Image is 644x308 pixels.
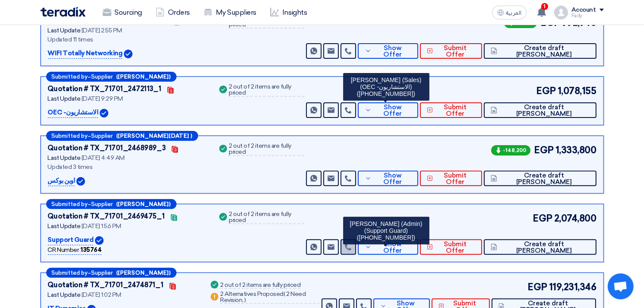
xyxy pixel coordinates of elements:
div: 2 out of 2 items are fully priced [220,282,300,289]
span: 1,078,155 [558,84,597,98]
span: Last Update [48,222,81,230]
button: Submit Offer [420,43,482,59]
button: Show Offer [358,43,418,59]
p: OEC -الاستشاريون [48,108,98,118]
button: Submit Offer [420,171,482,186]
button: Submit Offer [420,102,482,118]
span: Submitted by [52,270,88,276]
span: Show Offer [374,172,411,185]
img: Verified Account [76,177,85,186]
img: Verified Account [95,236,104,245]
div: Account [571,6,596,14]
span: Submitted by [52,133,88,139]
div: Open chat [608,273,634,299]
span: [DATE] 1:56 PM [82,222,121,230]
span: [DATE] 4:49 AM [82,154,125,162]
span: 1 [541,3,548,10]
span: ( [284,290,285,298]
span: EGP [533,211,552,225]
span: Submit Offer [435,45,475,58]
a: Insights [263,3,314,22]
span: EGP [536,84,556,98]
span: Show Offer [374,104,411,117]
img: Teradix logo [41,7,85,17]
div: Quotation # TX_71701_2472113_1 [48,84,161,94]
b: ([PERSON_NAME]) [117,270,171,276]
button: Create draft [PERSON_NAME] [484,102,597,118]
span: Submit Offer [435,172,475,185]
div: Quotation # TX_71701_2468989_3 [48,143,166,153]
button: Create draft [PERSON_NAME] [484,239,597,255]
div: [PERSON_NAME] (Sales) (OEC -الاستشاريون) ([PHONE_NUMBER]) [343,73,429,101]
div: – [46,72,177,82]
span: Create draft [PERSON_NAME] [499,45,590,58]
a: Sourcing [96,3,149,22]
div: 2 out of 2 items are fully priced [229,211,304,224]
div: CR Number : [48,245,102,255]
span: 1,333,800 [556,143,597,157]
span: Last Update [48,291,81,298]
span: [DATE] 1:02 PM [82,291,121,298]
span: Supplier [92,201,113,207]
div: [PERSON_NAME] (Admin) (Support Guard) ([PHONE_NUMBER]) [343,217,429,244]
span: العربية [506,10,521,16]
button: Show Offer [358,239,418,255]
div: Quotation # TX_71701_2469475_1 [48,211,165,222]
span: 119,231,346 [549,280,597,294]
span: [DATE] 9:29 PM [82,95,123,102]
span: Show Offer [374,241,411,254]
span: Submit Offer [435,241,475,254]
b: 135764 [81,246,101,254]
span: -148,200 [491,145,530,156]
a: Orders [149,3,197,22]
span: ) [244,296,246,304]
div: – [46,268,177,278]
div: – [46,131,198,141]
span: Last Update [48,154,81,162]
b: ([PERSON_NAME]) [117,201,171,207]
span: Last Update [48,95,81,102]
div: 2 out of 2 items are fully priced [229,143,304,156]
span: Create draft [PERSON_NAME] [499,241,590,254]
button: Show Offer [358,102,418,118]
span: Submit Offer [435,104,475,117]
span: Supplier [92,74,113,79]
div: Fady [571,13,604,18]
span: 2 Need Revision, [220,290,306,304]
span: Create draft [PERSON_NAME] [499,104,590,117]
img: Verified Account [124,50,133,58]
b: ([PERSON_NAME]) [117,74,171,79]
button: Show Offer [358,171,418,186]
img: profile_test.png [554,6,568,19]
span: Supplier [92,270,113,276]
span: Submitted by [52,201,88,207]
div: 2 out of 2 items are fully priced [229,84,304,97]
div: 2 Alternatives Proposed [220,291,320,304]
img: Verified Account [100,109,108,117]
span: EGP [527,280,547,294]
span: Create draft [PERSON_NAME] [499,172,590,185]
button: Create draft [PERSON_NAME] [484,171,597,186]
b: ([PERSON_NAME][DATE] ) [117,133,193,139]
button: Submit Offer [420,239,482,255]
span: Last Update [48,27,81,34]
span: EGP [534,143,554,157]
span: Submitted by [52,74,88,79]
p: Support Guard [48,235,94,245]
span: [DATE] 2:55 PM [82,27,122,34]
p: WIFI Totally Networking [48,48,123,59]
button: Create draft [PERSON_NAME] [484,43,597,59]
div: Updated 3 times [48,162,208,171]
span: Supplier [92,133,113,139]
div: Quotation # TX_71701_2474871_1 [48,280,164,290]
a: My Suppliers [197,3,263,22]
span: Show Offer [374,45,411,58]
p: اوبن بوكس [48,176,75,186]
span: 2,074,800 [554,211,597,225]
button: العربية [492,6,527,19]
div: Updated 11 times [48,35,208,44]
div: – [46,199,177,209]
